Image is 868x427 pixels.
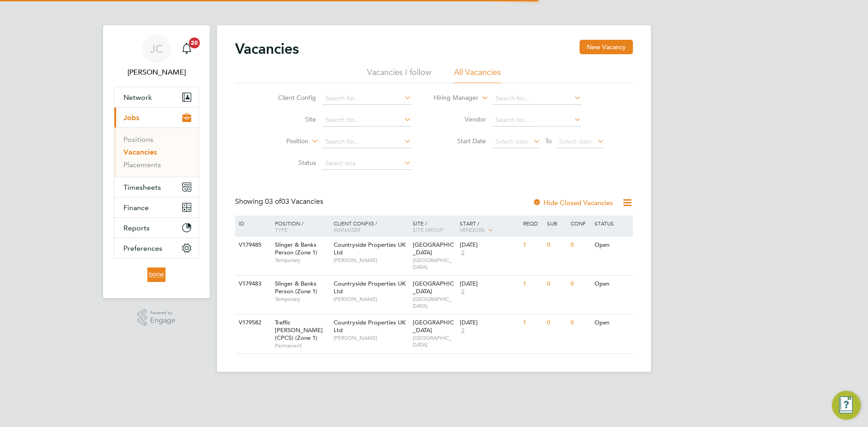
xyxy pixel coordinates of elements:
[235,197,325,206] div: Showing
[413,334,456,348] span: [GEOGRAPHIC_DATA]
[434,137,486,145] label: Start Date
[322,157,411,170] input: Select one
[275,342,329,349] span: Permanent
[236,314,268,331] div: V179582
[460,319,519,327] div: [DATE]
[545,276,568,292] div: 0
[832,391,861,420] button: Engage Resource Center
[264,115,316,123] label: Site
[568,276,592,292] div: 0
[264,94,316,102] label: Client Config
[275,319,323,342] span: Traffic [PERSON_NAME] (CPCS) (Zone 1)
[275,257,329,264] span: Temporary
[460,327,466,334] span: 2
[492,92,581,105] input: Search for...
[568,314,592,331] div: 0
[367,67,431,83] li: Vacancies I follow
[114,87,198,107] button: Network
[275,241,317,256] span: Slinger & Banks Person (Zone 1)
[413,319,454,334] span: [GEOGRAPHIC_DATA]
[114,108,198,127] button: Jobs
[123,183,161,192] span: Timesheets
[460,288,466,296] span: 2
[123,244,162,253] span: Preferences
[275,226,288,233] span: Type
[521,237,544,253] div: 1
[123,93,152,102] span: Network
[322,136,411,148] input: Search for...
[334,241,406,256] span: Countryside Properties UK Ltd
[413,241,454,256] span: [GEOGRAPHIC_DATA]
[334,319,406,334] span: Countryside Properties UK Ltd
[236,237,268,253] div: V179485
[114,34,199,78] a: JC[PERSON_NAME]
[410,216,458,237] div: Site /
[545,314,568,331] div: 0
[460,280,519,288] div: [DATE]
[542,135,554,147] span: To
[559,137,592,145] span: Select date
[334,296,408,303] span: [PERSON_NAME]
[123,113,139,122] span: Jobs
[413,280,454,295] span: [GEOGRAPHIC_DATA]
[334,257,408,264] span: [PERSON_NAME]
[114,177,198,197] button: Timesheets
[592,314,632,331] div: Open
[592,216,632,231] div: Status
[322,114,411,127] input: Search for...
[103,25,210,298] nav: Main navigation
[545,237,568,253] div: 0
[568,216,592,231] div: Conf
[264,159,316,167] label: Status
[460,249,466,257] span: 2
[568,237,592,253] div: 0
[265,197,323,206] span: 03 Vacancies
[114,197,198,217] button: Finance
[256,137,308,146] label: Position
[114,267,199,282] a: Go to home page
[123,224,150,232] span: Reports
[413,296,456,310] span: [GEOGRAPHIC_DATA]
[334,334,408,342] span: [PERSON_NAME]
[150,309,175,317] span: Powered by
[123,135,153,144] a: Positions
[413,226,443,233] span: Site Group
[492,114,581,127] input: Search for...
[533,198,613,207] label: Hide Closed Vacancies
[123,203,149,212] span: Finance
[334,226,360,233] span: Manager
[460,226,485,233] span: Vendors
[275,280,317,295] span: Slinger & Banks Person (Zone 1)
[426,94,478,103] label: Hiring Manager
[114,127,198,177] div: Jobs
[150,317,175,324] span: Engage
[150,43,163,55] span: JC
[147,267,165,282] img: borneltd-logo-retina.png
[236,276,268,292] div: V179483
[454,67,501,83] li: All Vacancies
[521,276,544,292] div: 1
[114,238,198,258] button: Preferences
[458,216,521,238] div: Start /
[236,216,268,231] div: ID
[137,309,176,326] a: Powered byEngage
[521,314,544,331] div: 1
[275,296,329,303] span: Temporary
[178,34,196,63] a: 20
[460,241,519,249] div: [DATE]
[189,38,200,48] span: 20
[592,276,632,292] div: Open
[235,40,299,58] h2: Vacancies
[521,216,544,231] div: Reqd
[545,216,568,231] div: Sub
[580,40,633,54] button: New Vacancy
[331,216,410,237] div: Client Config /
[114,67,199,78] span: Julia Costa
[123,148,157,156] a: Vacancies
[123,160,161,169] a: Placements
[114,218,198,238] button: Reports
[434,115,486,123] label: Vendor
[592,237,632,253] div: Open
[334,280,406,295] span: Countryside Properties UK Ltd
[268,216,331,237] div: Position /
